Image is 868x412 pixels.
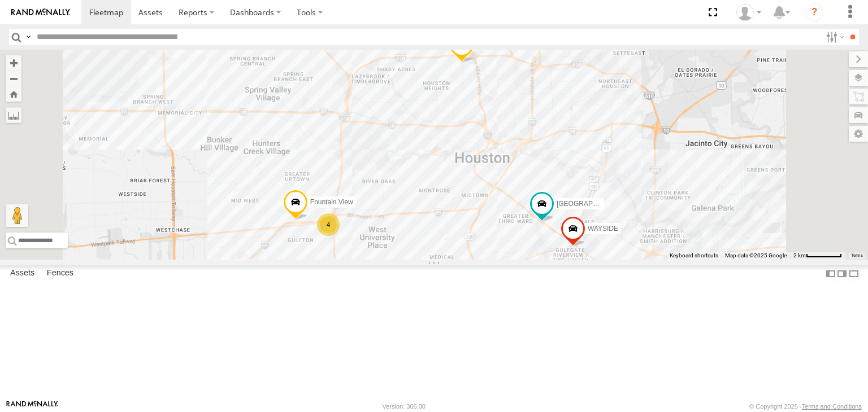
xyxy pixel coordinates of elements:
[383,403,426,410] div: Version: 306.00
[790,252,845,260] button: Map Scale: 2 km per 60 pixels
[849,126,868,142] label: Map Settings
[725,252,787,258] span: Map data ©2025 Google
[24,29,33,45] label: Search Query
[805,3,823,21] i: ?
[588,225,618,233] span: WAYSIDE
[793,252,806,258] span: 2 km
[557,200,627,208] span: [GEOGRAPHIC_DATA]
[825,265,836,282] label: Dock Summary Table to the Left
[6,86,21,102] button: Zoom Home
[310,198,353,206] span: Fountain View
[6,204,28,227] button: Drag Pegman onto the map to open Street View
[6,71,21,86] button: Zoom out
[11,8,70,16] img: rand-logo.svg
[6,55,21,71] button: Zoom in
[41,266,79,282] label: Fences
[670,252,718,260] button: Keyboard shortcuts
[6,401,58,412] a: Visit our Website
[732,4,765,21] div: Sonny Corpus
[851,253,863,258] a: Terms (opens in new tab)
[5,266,40,282] label: Assets
[317,213,340,236] div: 4
[6,107,21,123] label: Measure
[749,403,862,410] div: © Copyright 2025 -
[822,29,846,45] label: Search Filter Options
[802,403,862,410] a: Terms and Conditions
[848,265,860,282] label: Hide Summary Table
[836,265,848,282] label: Dock Summary Table to the Right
